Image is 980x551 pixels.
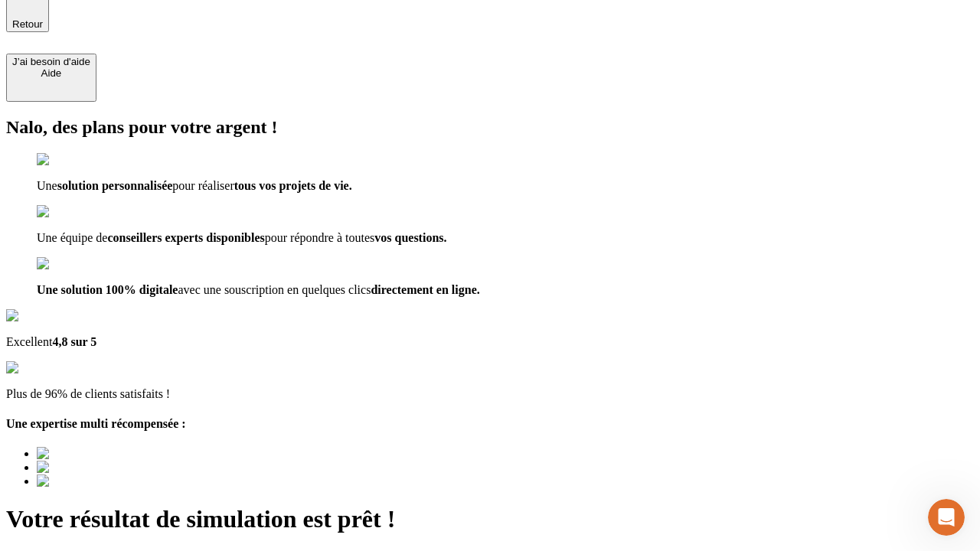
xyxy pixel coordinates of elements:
[172,179,234,192] span: pour réaliser
[37,447,178,461] img: Best savings advice award
[37,231,107,244] span: Une équipe de
[12,56,90,67] div: J’ai besoin d'aide
[6,54,96,102] button: J’ai besoin d'aideAide
[37,474,178,488] img: Best savings advice award
[6,417,974,431] h4: Une expertise multi récompensée :
[37,283,178,296] span: Une solution 100% digitale
[371,283,479,296] span: directement en ligne.
[37,205,103,219] img: checkmark
[234,179,352,192] span: tous vos projets de vie.
[12,18,43,30] span: Retour
[37,461,178,474] img: Best savings advice award
[6,387,974,401] p: Plus de 96% de clients satisfaits !
[37,153,103,167] img: checkmark
[52,335,96,348] span: 4,8 sur 5
[374,231,446,244] span: vos questions.
[12,67,90,79] div: Aide
[107,231,264,244] span: conseillers experts disponibles
[37,257,103,271] img: checkmark
[6,361,82,375] img: reviews stars
[178,283,371,296] span: avec une souscription en quelques clics
[6,309,95,323] img: Google Review
[37,179,57,192] span: Une
[6,117,974,138] h2: Nalo, des plans pour votre argent !
[928,499,965,536] iframe: Intercom live chat
[6,505,974,533] h1: Votre résultat de simulation est prêt !
[57,179,173,192] span: solution personnalisée
[265,231,375,244] span: pour répondre à toutes
[6,335,52,348] span: Excellent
